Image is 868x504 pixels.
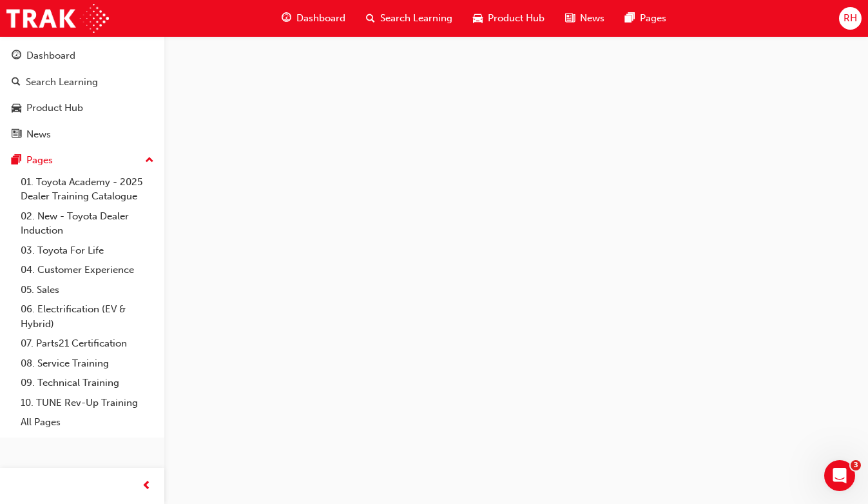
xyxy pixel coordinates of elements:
a: search-iconSearch Learning [356,5,463,32]
a: guage-iconDashboard [271,5,356,32]
span: News [580,11,604,26]
div: Pages [26,153,53,168]
span: Product Hub [488,11,545,26]
span: Dashboard [296,11,345,26]
span: Search Learning [380,11,452,26]
iframe: Intercom live chat [824,460,855,491]
a: 01. Toyota Academy - 2025 Dealer Training Catalogue [15,172,159,207]
div: Search Learning [26,75,98,90]
a: News [5,123,159,146]
a: 04. Customer Experience [15,260,159,280]
button: Pages [5,148,159,172]
a: 05. Sales [15,280,159,300]
span: guage-icon [282,10,291,26]
a: Dashboard [5,44,159,68]
a: 07. Parts21 Certification [15,334,159,354]
div: News [26,127,51,142]
span: prev-icon [142,478,151,494]
a: 10. TUNE Rev-Up Training [15,393,159,413]
button: DashboardSearch LearningProduct HubNews [5,41,159,148]
a: 03. Toyota For Life [15,241,159,261]
a: 08. Service Training [15,354,159,374]
span: news-icon [565,10,575,26]
div: Dashboard [26,48,75,63]
a: 02. New - Toyota Dealer Induction [15,207,159,241]
span: car-icon [12,103,21,114]
a: pages-iconPages [615,5,677,32]
a: news-iconNews [555,5,615,32]
a: All Pages [15,412,159,432]
span: guage-icon [12,50,21,62]
span: up-icon [145,152,154,169]
span: car-icon [473,10,483,26]
a: Search Learning [5,70,159,94]
a: car-iconProduct Hub [463,5,555,32]
span: 3 [851,460,861,470]
div: Product Hub [26,101,83,116]
img: Trak [6,4,109,33]
a: 06. Electrification (EV & Hybrid) [15,299,159,334]
span: search-icon [12,77,21,88]
span: news-icon [12,129,21,141]
span: RH [844,11,857,26]
span: pages-icon [625,10,635,26]
span: Pages [640,11,666,26]
a: Product Hub [5,96,159,120]
a: 09. Technical Training [15,373,159,393]
span: pages-icon [12,155,21,166]
button: RH [839,7,862,30]
span: search-icon [366,10,375,26]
